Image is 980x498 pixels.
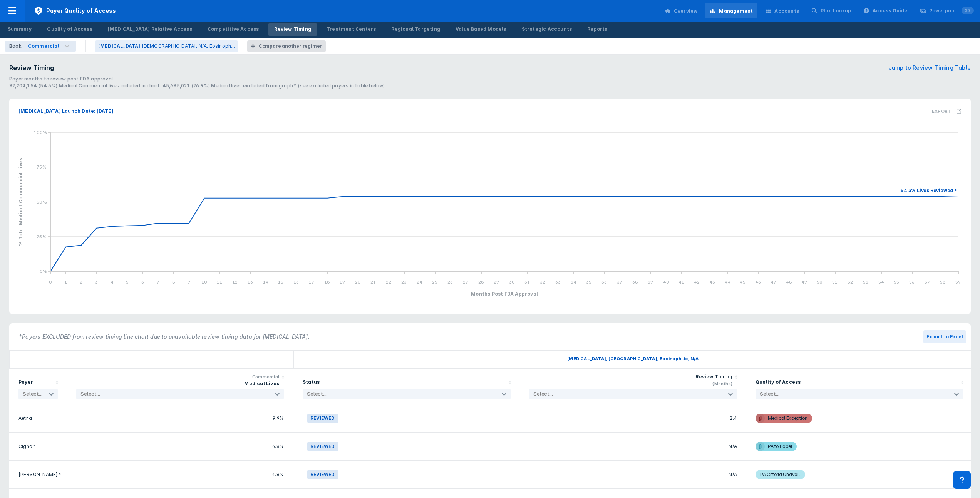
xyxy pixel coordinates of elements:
[447,279,453,285] tspan: 26
[37,164,47,170] text: 75%
[878,279,884,285] tspan: 54
[8,26,32,33] div: Summary
[303,379,320,387] div: Status
[705,3,757,18] a: Management
[293,369,520,404] div: Sort
[293,279,299,285] tspan: 16
[768,414,807,423] div: Medical Exception
[449,23,513,36] a: Value Based Models
[9,43,25,50] div: Book
[873,7,907,14] div: Access Guide
[76,465,284,484] div: 4.8%
[95,40,238,52] button: [MEDICAL_DATA][DEMOGRAPHIC_DATA], N/A, Eosinoph...
[142,43,235,50] p: [DEMOGRAPHIC_DATA], N/A, Eosinoph...
[18,158,23,246] tspan: % Total Medical Commercial Lives
[709,279,715,285] tspan: 43
[386,279,391,285] tspan: 22
[259,43,323,50] div: Compare another regimen
[9,82,971,89] div: 92,204,154 (54.3%) Medical Commercial lives included in chart. 45,695,021 (26.9%) Medical lives e...
[940,279,946,285] tspan: 58
[695,373,732,387] div: Review Timing
[327,26,376,33] div: Treatment Centers
[67,369,293,404] div: Sort
[962,7,974,14] span: 27
[540,279,545,285] tspan: 32
[18,108,114,115] p: [MEDICAL_DATA] Launch Date: [DATE]
[760,470,801,479] div: PA Criteria Unavail.
[471,291,538,297] tspan: Months Post FDA Approval
[801,279,807,285] tspan: 49
[102,23,198,36] a: [MEDICAL_DATA] Relative Access
[385,23,446,36] a: Regional Targeting
[456,26,506,33] div: Value Based Models
[953,471,971,489] div: Support and data inquiry
[80,279,82,285] tspan: 2
[832,279,838,285] tspan: 51
[660,3,702,18] a: Overview
[520,369,746,404] div: Sort
[18,379,33,387] div: Payer
[324,279,330,285] tspan: 18
[522,26,572,33] div: Strategic Accounts
[786,279,792,285] tspan: 48
[817,279,823,285] tspan: 50
[888,63,971,72] button: Jump to Review Timing Table
[567,356,699,361] span: [MEDICAL_DATA], [GEOGRAPHIC_DATA], Eosinophilic, N/A
[674,8,698,15] div: Overview
[432,279,437,285] tspan: 25
[157,279,159,285] tspan: 7
[571,279,576,285] tspan: 34
[40,269,47,274] text: 0%
[678,279,684,285] tspan: 41
[529,465,737,484] div: N/A
[41,23,98,36] a: Quality of Access
[391,26,440,33] div: Regional Targeting
[529,437,737,456] div: N/A
[901,187,957,193] tspan: 54.3% Lives Reviewed *
[201,279,207,285] tspan: 10
[9,75,971,82] div: Payer months to review post FDA approval.
[694,279,700,285] tspan: 42
[232,279,238,285] tspan: 12
[37,199,47,205] text: 50%
[586,279,591,285] tspan: 35
[923,330,966,343] button: Export to Excel
[725,279,731,285] tspan: 44
[217,279,222,285] tspan: 11
[617,279,622,285] tspan: 37
[172,279,175,285] tspan: 8
[307,442,338,451] span: Reviewed
[632,279,638,285] tspan: 38
[755,279,761,285] tspan: 46
[340,279,345,285] tspan: 19
[320,23,382,36] a: Treatment Centers
[417,279,422,285] tspan: 24
[201,23,265,36] a: Competitive Access
[307,470,338,479] span: Reviewed
[9,369,67,404] div: Sort
[18,437,58,456] div: Cigna*
[2,23,38,36] a: Summary
[516,23,578,36] a: Strategic Accounts
[274,26,311,33] div: Review Timing
[746,369,973,404] div: Sort
[76,437,284,456] div: 6.8%
[244,373,279,380] p: Commercial
[524,279,530,285] tspan: 31
[648,279,653,285] tspan: 39
[34,130,47,135] text: 100%
[355,279,361,285] tspan: 20
[111,279,114,285] tspan: 4
[9,350,293,369] div: Sort
[49,279,52,285] tspan: 0
[771,279,776,285] tspan: 47
[108,26,192,33] div: [MEDICAL_DATA] Relative Access
[95,279,98,285] tspan: 3
[848,279,853,285] tspan: 52
[23,391,42,397] div: Select...
[695,380,732,387] p: (Months)
[774,8,799,15] div: Accounts
[244,373,279,387] div: Medical Lives
[761,3,804,18] a: Accounts
[14,129,966,309] g: line chart , with . Y-scale minimum value is 0 , maximum value is 1. X-scale minimum value is 0 ,...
